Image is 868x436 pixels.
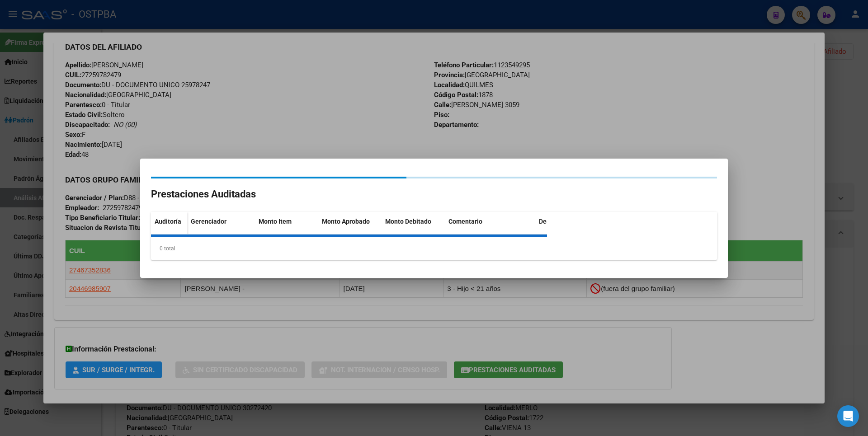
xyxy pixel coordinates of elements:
span: Monto Item [259,218,292,225]
h2: Prestaciones Auditadas [151,186,717,203]
datatable-header-cell: Monto Aprobado [318,212,382,250]
div: 0 total [151,237,717,260]
span: Gerenciador [191,218,226,225]
span: Monto Debitado [385,218,431,225]
div: Open Intercom Messenger [837,405,859,427]
datatable-header-cell: Comentario [445,212,535,250]
span: Monto Aprobado [322,218,370,225]
datatable-header-cell: Auditoría [151,212,187,250]
span: Comentario [448,218,482,225]
span: Descripción [539,218,573,225]
datatable-header-cell: Monto Debitado [382,212,445,250]
datatable-header-cell: Monto Item [255,212,318,250]
datatable-header-cell: Gerenciador [187,212,255,250]
datatable-header-cell: Descripción [535,212,626,250]
span: Auditoría [155,218,181,225]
